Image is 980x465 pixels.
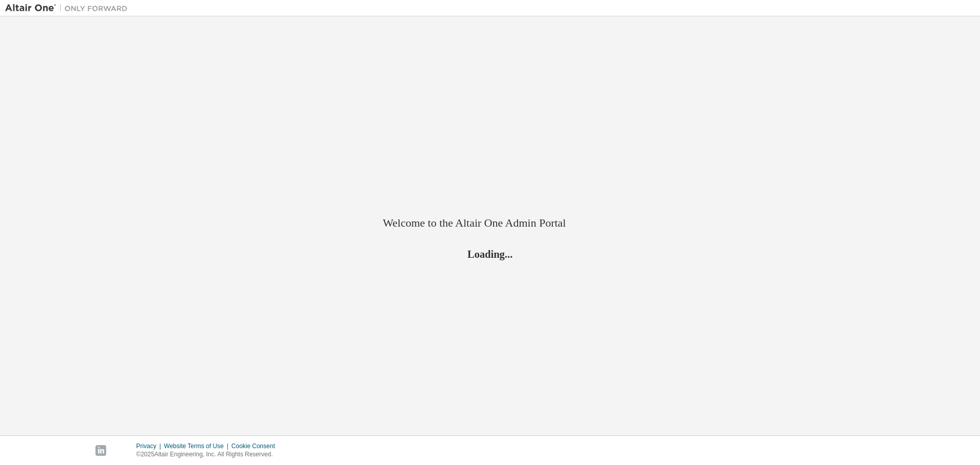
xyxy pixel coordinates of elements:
[5,3,133,13] img: Altair One
[231,442,281,450] div: Cookie Consent
[136,442,164,450] div: Privacy
[383,247,597,260] h2: Loading...
[164,442,231,450] div: Website Terms of Use
[383,216,597,230] h2: Welcome to the Altair One Admin Portal
[136,450,281,459] p: © 2025 Altair Engineering, Inc. All Rights Reserved.
[95,445,106,456] img: linkedin.svg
